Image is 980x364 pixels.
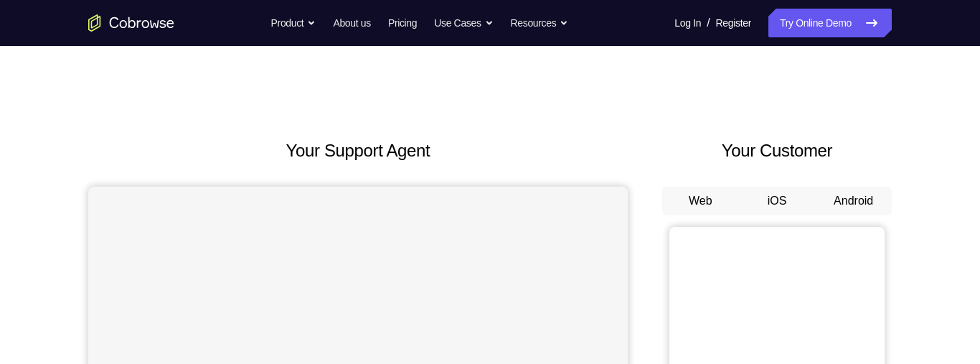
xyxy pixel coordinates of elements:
[88,14,174,32] a: Go to the home page
[815,187,892,215] button: Android
[511,9,569,37] button: Resources
[388,9,417,37] a: Pricing
[333,9,370,37] a: About us
[88,138,628,164] h2: Your Support Agent
[716,9,751,37] a: Register
[662,187,739,215] button: Web
[768,9,892,37] a: Try Online Demo
[674,9,701,37] a: Log In
[271,9,316,37] button: Product
[707,14,710,32] span: /
[434,9,493,37] button: Use Cases
[739,187,816,215] button: iOS
[662,138,892,164] h2: Your Customer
